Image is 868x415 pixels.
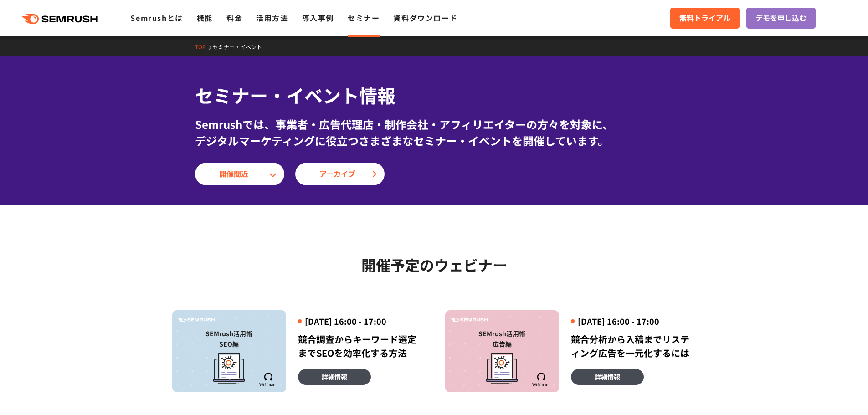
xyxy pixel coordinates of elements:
[679,12,730,24] span: 無料トライアル
[595,372,620,382] span: 詳細情報
[213,43,269,51] a: セミナー・イベント
[177,328,282,349] div: SEMrush活用術 SEO編
[178,318,215,323] img: Semrush
[532,373,550,387] img: Semrush
[755,12,806,24] span: デモを申し込む
[571,369,644,385] a: 詳細情報
[195,43,213,51] a: TOP
[302,12,334,23] a: 導入事例
[195,163,284,185] a: 開催間近
[172,253,696,276] h2: 開催予定のウェビナー
[195,82,673,109] h1: セミナー・イベント情報
[319,168,360,180] span: アーカイブ
[259,373,277,387] img: Semrush
[226,12,242,23] a: 料金
[571,333,696,360] div: 競合分析から入稿までリスティング広告を一元化するには
[670,8,740,29] a: 無料トライアル
[219,168,260,180] span: 開催間近
[746,8,816,29] a: デモを申し込む
[195,116,673,149] div: Semrushでは、事業者・広告代理店・制作会社・アフィリエイターの方々を対象に、 デジタルマーケティングに役立つさまざまなセミナー・イベントを開催しています。
[197,12,213,23] a: 機能
[295,163,385,185] a: アーカイブ
[348,12,380,23] a: セミナー
[571,316,696,327] div: [DATE] 16:00 - 17:00
[451,318,488,323] img: Semrush
[298,316,423,327] div: [DATE] 16:00 - 17:00
[256,12,288,23] a: 活用方法
[298,333,423,360] div: 競合調査からキーワード選定までSEOを効率化する方法
[322,372,347,382] span: 詳細情報
[298,369,371,385] a: 詳細情報
[130,12,183,23] a: Semrushとは
[393,12,457,23] a: 資料ダウンロード
[450,328,555,349] div: SEMrush活用術 広告編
